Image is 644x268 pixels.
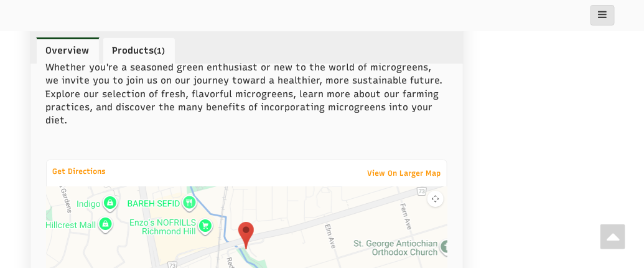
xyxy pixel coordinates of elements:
a: View On Larger Map [361,165,447,182]
button: main_menu [590,5,615,26]
ul: Profile Tabs [30,31,464,64]
small: (1) [154,46,166,55]
a: Products [103,37,175,64]
a: Overview [36,37,100,64]
button: Map camera controls [427,191,444,207]
a: Get Directions [47,164,113,179]
p: Whether you're a seasoned green enthusiast or new to the world of microgreens, we invite you to j... [46,61,448,128]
